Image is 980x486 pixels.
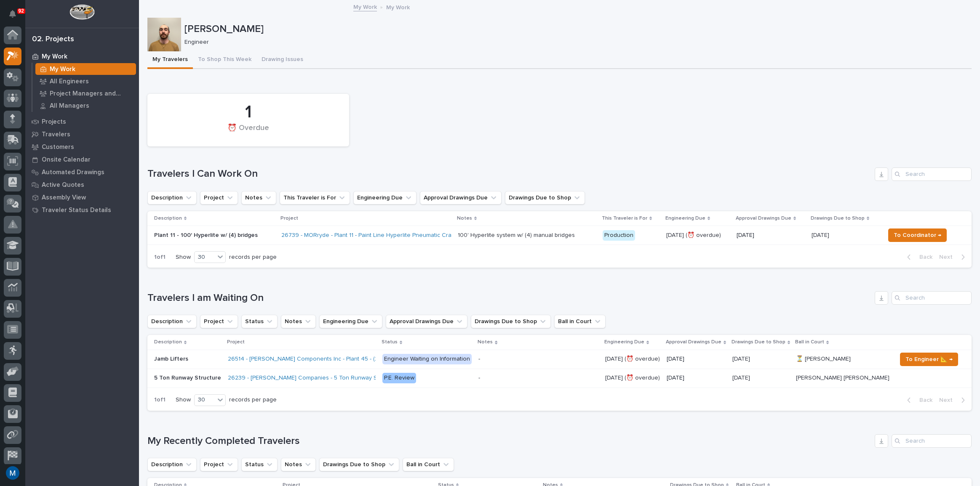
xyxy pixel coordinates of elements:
div: ⏰ Overdue [162,124,335,141]
button: To Shop This Week [193,51,256,69]
p: This Traveler is For [602,214,647,223]
span: Back [914,253,932,261]
button: Notifications [4,5,21,23]
input: Search [892,434,972,448]
button: Next [936,253,972,261]
button: Notes [241,191,276,204]
p: [DATE] (⏰ overdue) [605,373,662,382]
h1: Travelers I Can Work On [147,168,871,180]
div: - [478,374,480,382]
div: Engineer Waiting on Information [382,354,472,364]
button: Description [147,191,197,204]
p: Assembly View [42,194,86,202]
button: Drawing Issues [256,51,308,69]
button: This Traveler is For [280,191,350,204]
p: Travelers [42,131,70,138]
tr: 5 Ton Runway Structure5 Ton Runway Structure 26239 - [PERSON_NAME] Companies - 5 Ton Runway Struc... [147,369,972,388]
button: Engineering Due [353,191,417,204]
button: Engineering Due [319,315,382,328]
p: Description [154,337,182,347]
p: My Work [50,66,75,73]
tr: Plant 11 - 100' Hyperlite w/ (4) bridges26739 - MORryde - Plant 11 - Paint Line Hyperlite Pneumat... [147,226,972,245]
button: Next [936,396,972,404]
p: records per page [229,254,277,261]
tr: Jamb LiftersJamb Lifters 26514 - [PERSON_NAME] Components Inc - Plant 45 - (2) Hyperlite ¼ ton br... [147,350,972,369]
div: Production [603,230,635,241]
p: All Managers [50,102,89,110]
p: Automated Drawings [42,169,104,176]
h1: Travelers I am Waiting On [147,292,871,304]
p: Jamb Lifters [154,354,190,363]
p: All Engineers [50,78,89,85]
p: Ball in Court [795,337,824,347]
a: Project Managers and Engineers [32,88,139,99]
p: Notes [478,337,493,347]
p: Project [280,214,298,223]
p: 1 of 1 [147,390,172,410]
button: Back [900,253,936,261]
button: Ball in Court [554,315,606,328]
button: Approval Drawings Due [420,191,502,204]
a: Assembly View [25,191,139,204]
button: To Engineer 📐 → [900,353,958,366]
button: users-avatar [4,464,21,482]
img: Workspace Logo [69,4,94,20]
p: [DATE] (⏰ overdue) [666,232,730,239]
a: Projects [25,115,139,128]
span: To Engineer 📐 → [905,354,953,364]
span: Back [914,396,932,404]
a: Automated Drawings [25,166,139,178]
button: My Travelers [147,51,193,69]
p: [PERSON_NAME] [PERSON_NAME] [796,373,891,382]
div: 1 [162,102,335,123]
p: [DATE] [737,232,805,239]
button: Drawings Due to Shop [319,458,399,471]
p: Drawings Due to Shop [811,214,865,223]
p: Description [154,214,182,223]
p: Approval Drawings Due [666,337,721,347]
button: Notes [281,315,316,328]
a: 26739 - MORryde - Plant 11 - Paint Line Hyperlite Pneumatic Crane [281,232,459,239]
a: All Managers [32,100,139,112]
div: P.E. Review [382,373,416,383]
button: Ball in Court [403,458,454,471]
a: My Work [32,63,139,75]
p: Plant 11 - 100' Hyperlite w/ (4) bridges [154,232,275,239]
p: [DATE] [667,356,726,363]
button: Project [200,191,238,204]
p: Project [227,337,245,347]
p: 1 of 1 [147,247,172,268]
p: Active Quotes [42,181,84,189]
p: [DATE] [732,373,752,382]
a: Customers [25,141,139,153]
p: [DATE] [812,230,831,239]
a: Onsite Calendar [25,153,139,166]
span: To Coordinator → [894,230,941,240]
p: Customers [42,143,74,151]
p: Show [176,396,191,404]
button: Back [900,396,936,404]
span: Next [939,253,958,261]
p: [PERSON_NAME] [184,23,968,35]
p: records per page [229,396,277,404]
p: Engineering Due [665,214,705,223]
p: Projects [42,118,66,126]
button: Drawings Due to Shop [471,315,551,328]
h1: My Recently Completed Travelers [147,435,871,447]
button: Description [147,458,197,471]
p: Engineering Due [604,337,644,347]
a: My Work [25,50,139,63]
button: To Coordinator → [888,228,947,242]
a: Traveler Status Details [25,204,139,216]
div: 30 [195,396,215,404]
input: Search [892,291,972,305]
button: Project [200,458,238,471]
div: 30 [195,253,215,262]
div: - [478,356,480,363]
p: [DATE] [667,374,726,382]
button: Drawings Due to Shop [505,191,585,204]
p: 92 [19,8,24,14]
p: Onsite Calendar [42,156,91,164]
